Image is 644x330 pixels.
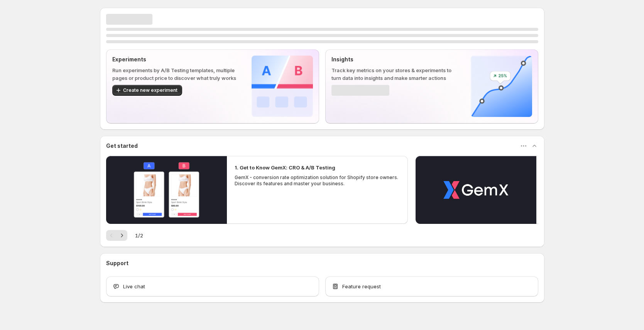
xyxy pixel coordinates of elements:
[331,66,458,82] p: Track key metrics on your stores & experiments to turn data into insights and make smarter actions
[135,232,143,239] span: 1 / 2
[235,174,401,187] p: GemX - conversion rate optimization solution for Shopify store owners. Discover its features and ...
[112,85,182,96] button: Create new experiment
[416,156,536,224] button: Play video
[112,56,239,63] p: Experiments
[112,66,239,82] p: Run experiments by A/B Testing templates, multiple pages or product price to discover what truly ...
[106,230,127,241] nav: Pagination
[235,164,335,171] h2: 1. Get to Know GemX: CRO & A/B Testing
[331,56,458,63] p: Insights
[106,259,128,267] h3: Support
[123,87,177,93] span: Create new experiment
[117,230,127,241] button: Next
[342,283,381,290] span: Feature request
[471,56,532,117] img: Insights
[123,283,145,290] span: Live chat
[106,142,138,150] h3: Get started
[252,56,313,117] img: Experiments
[106,156,227,224] button: Play video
